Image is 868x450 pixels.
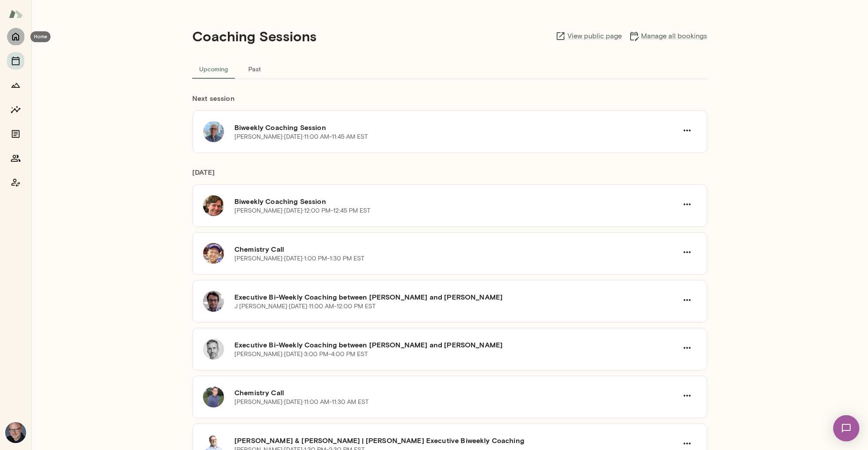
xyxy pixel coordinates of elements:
[7,28,24,45] button: Home
[192,58,707,79] div: basic tabs example
[7,101,24,118] button: Insights
[234,398,369,407] p: [PERSON_NAME] · [DATE] · 11:00 AM-11:30 AM EST
[7,174,24,191] button: Coach app
[7,150,24,167] button: Members
[192,58,235,79] button: Upcoming
[192,167,707,184] h6: [DATE]
[7,52,24,70] button: Sessions
[30,31,50,42] div: Home
[7,125,24,143] button: Documents
[9,6,23,22] img: Mento
[234,244,678,254] h6: Chemistry Call
[234,350,368,359] p: [PERSON_NAME] · [DATE] · 3:00 PM-4:00 PM EST
[234,196,678,207] h6: Biweekly Coaching Session
[235,58,274,79] button: Past
[192,93,707,110] h6: Next session
[234,340,678,350] h6: Executive Bi-Weekly Coaching between [PERSON_NAME] and [PERSON_NAME]
[234,207,371,215] p: [PERSON_NAME] · [DATE] · 12:00 PM-12:45 PM EST
[234,435,678,446] h6: [PERSON_NAME] & [PERSON_NAME] | [PERSON_NAME] Executive Biweekly Coaching
[555,31,622,41] a: View public page
[234,302,376,311] p: J [PERSON_NAME] · [DATE] · 11:00 AM-12:00 PM EST
[234,133,368,141] p: [PERSON_NAME] · [DATE] · 11:00 AM-11:45 AM EST
[5,422,26,443] img: Nick Gould
[234,254,364,263] p: [PERSON_NAME] · [DATE] · 1:00 PM-1:30 PM EST
[234,122,678,133] h6: Biweekly Coaching Session
[629,31,707,41] a: Manage all bookings
[234,292,678,302] h6: Executive Bi-Weekly Coaching between [PERSON_NAME] and [PERSON_NAME]
[192,28,317,44] h4: Coaching Sessions
[234,387,678,398] h6: Chemistry Call
[7,77,24,94] button: Growth Plan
